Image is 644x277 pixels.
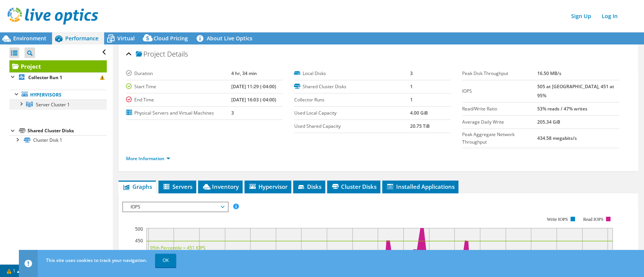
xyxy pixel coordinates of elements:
[294,70,410,77] label: Local Disks
[117,35,135,42] span: Virtual
[136,51,165,58] span: Project
[567,11,595,21] a: Sign Up
[194,32,258,44] a: About Live Optics
[331,183,377,190] span: Cluster Disks
[297,183,321,190] span: Disks
[126,70,231,77] label: Duration
[135,237,143,244] text: 450
[8,8,98,24] img: live_optics_svg.svg
[122,183,152,190] span: Graphs
[410,70,413,77] b: 3
[9,135,107,145] a: Cluster Disk 1
[2,266,25,275] a: 1
[547,217,568,222] text: Write IOPS
[410,110,428,116] b: 4.00 GiB
[126,96,231,104] label: End Time
[150,245,206,251] text: 95th Percentile = 451 IOPS
[154,35,188,42] span: Cloud Pricing
[28,74,62,81] b: Collector Run 1
[583,217,603,222] text: Read IOPS
[410,96,413,103] b: 1
[462,87,537,95] label: IOPS
[9,90,107,99] a: Hypervisors
[410,83,413,90] b: 1
[231,96,276,103] b: [DATE] 16:03 (-04:00)
[126,109,231,117] label: Physical Servers and Virtual Machines
[386,183,455,190] span: Installed Applications
[126,83,231,90] label: Start Time
[9,99,107,109] a: Server Cluster 1
[598,11,621,21] a: Log In
[126,155,170,162] a: More Information
[9,60,107,72] a: Project
[155,254,176,267] a: OK
[28,126,107,135] div: Shared Cluster Disks
[135,226,143,232] text: 500
[248,183,287,190] span: Hypervisor
[36,101,70,108] span: Server Cluster 1
[410,123,430,129] b: 20.75 TiB
[231,83,276,90] b: [DATE] 11:29 (-04:00)
[294,122,410,130] label: Used Shared Capacity
[462,131,537,146] label: Peak Aggregate Network Throughput
[294,96,410,104] label: Collector Runs
[162,183,192,190] span: Servers
[127,202,224,211] span: IOPS
[202,183,239,190] span: Inventory
[65,35,98,42] span: Performance
[231,110,234,116] b: 3
[135,249,143,256] text: 400
[13,35,46,42] span: Environment
[462,118,537,126] label: Average Daily Write
[9,72,107,82] a: Collector Run 1
[462,105,537,113] label: Read/Write Ratio
[294,83,410,90] label: Shared Cluster Disks
[537,135,577,141] b: 434.58 megabits/s
[537,119,560,125] b: 205.34 GiB
[537,106,587,112] b: 53% reads / 47% writes
[46,257,147,263] span: This site uses cookies to track your navigation.
[537,83,614,99] b: 505 at [GEOGRAPHIC_DATA], 451 at 95%
[231,70,257,77] b: 4 hr, 34 min
[537,70,561,77] b: 16.50 MB/s
[294,109,410,117] label: Used Local Capacity
[167,49,188,58] span: Details
[462,70,537,77] label: Peak Disk Throughput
